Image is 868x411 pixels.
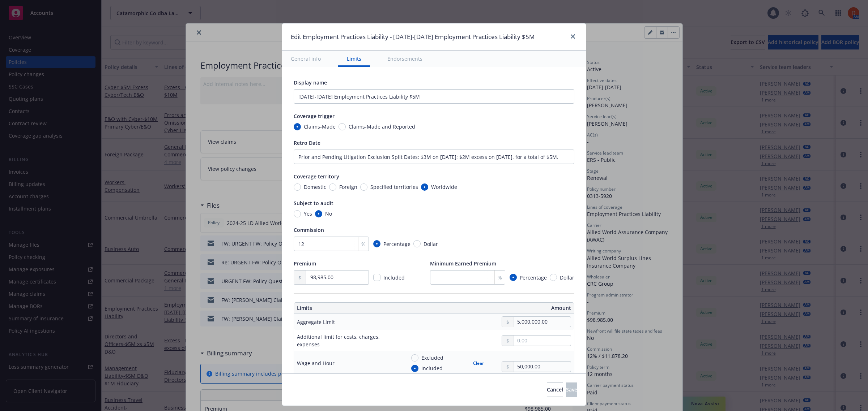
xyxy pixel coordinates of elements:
input: Percentage [373,240,380,247]
span: Coverage trigger [294,113,335,120]
input: 0.00 [514,362,571,372]
span: Included [421,364,443,372]
input: Yes [294,210,301,217]
div: Wage and Hour [297,359,335,367]
span: Foreign [339,183,357,191]
button: Clear [469,358,488,368]
span: Percentage [520,274,547,281]
input: Claims-Made and Reported [339,123,346,130]
span: % [498,274,502,281]
input: Dollar [550,274,557,281]
span: Percentage [383,240,410,248]
button: Endorsements [379,51,431,67]
input: 0.00 [514,317,571,327]
input: No [315,210,322,217]
input: Percentage [510,274,517,281]
span: Claims-Made and Reported [349,123,415,130]
span: Retro Date [294,139,320,146]
span: No [325,210,332,217]
span: Cancel [547,386,563,393]
span: Domestic [304,183,326,191]
input: Dollar [413,240,421,247]
span: Specified territories [370,183,418,191]
span: Included [383,274,405,281]
input: Foreign [329,183,336,191]
th: Limits [294,303,406,313]
button: General info [282,51,329,67]
span: Worldwide [431,183,457,191]
input: Included [411,365,418,372]
span: Subject to audit [294,200,333,207]
span: Dollar [560,274,574,281]
input: Specified territories [360,183,367,191]
span: Excluded [421,354,443,362]
span: Save [566,386,577,393]
span: % [361,240,366,248]
span: Dollar [424,240,438,248]
span: Coverage territory [294,173,339,180]
span: Premium [294,260,316,267]
span: Claims-Made [304,123,336,130]
input: Claims-Made [294,123,301,130]
input: Excluded [411,354,418,362]
span: Commission [294,226,324,233]
button: Save [566,382,577,397]
div: Additional limit for costs, charges, expenses [297,333,400,348]
button: Limits [338,51,370,67]
span: Display name [294,79,327,86]
th: Amount [437,303,574,313]
input: Worldwide [421,183,428,191]
input: Domestic [294,183,301,191]
span: Minimum Earned Premium [430,260,496,267]
div: Aggregate Limit [297,318,335,326]
span: Yes [304,210,312,217]
input: 0.00 [514,336,571,346]
input: 0.00 [306,271,369,284]
button: Cancel [547,382,563,397]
